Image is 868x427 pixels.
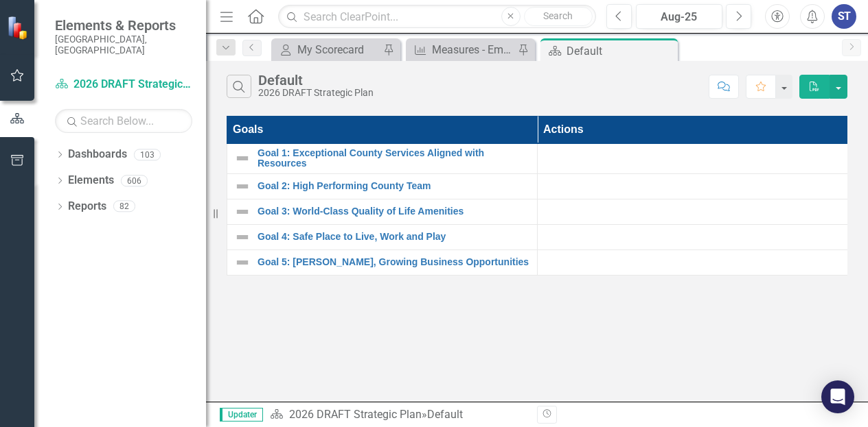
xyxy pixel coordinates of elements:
[567,42,674,60] div: Default
[113,201,135,212] div: 82
[832,4,856,29] button: ST
[227,224,538,249] td: Double-Click to Edit Right Click for Context Menu
[543,10,573,21] span: Search
[220,408,263,422] span: Updater
[278,5,596,29] input: Search ClearPoint...
[258,206,530,217] a: Goal 3: World-Class Quality of Life Amenities
[227,249,538,275] td: Double-Click to Edit Right Click for Context Menu
[55,77,192,93] a: 2026 DRAFT Strategic Plan
[234,204,251,220] img: Not Defined
[524,7,593,26] button: Search
[636,4,722,29] button: Aug-25
[134,149,161,160] div: 103
[821,380,854,413] div: Open Intercom Messenger
[275,41,380,58] a: My Scorecard
[68,147,127,162] a: Dashboards
[258,73,374,88] div: Default
[258,148,530,169] a: Goal 1: Exceptional County Services Aligned with Resources
[432,41,514,58] div: Measures - Emergency Management
[641,9,718,25] div: Aug-25
[68,173,114,188] a: Elements
[289,408,422,421] a: 2026 DRAFT Strategic Plan
[55,109,192,133] input: Search Below...
[258,232,530,242] a: Goal 4: Safe Place to Live, Work and Play
[227,143,538,173] td: Double-Click to Edit Right Click for Context Menu
[234,229,251,245] img: Not Defined
[121,175,148,186] div: 606
[234,178,251,195] img: Not Defined
[258,257,530,267] a: Goal 5: [PERSON_NAME], Growing Business Opportunities
[227,173,538,199] td: Double-Click to Edit Right Click for Context Menu
[68,199,106,215] a: Reports
[427,408,463,421] div: Default
[258,181,530,191] a: Goal 2: High Performing County Team
[55,17,192,34] span: Elements & Reports
[270,407,527,423] div: »
[258,88,374,98] div: 2026 DRAFT Strategic Plan
[234,150,251,167] img: Not Defined
[234,254,251,271] img: Not Defined
[7,16,31,40] img: ClearPoint Strategy
[409,41,514,58] a: Measures - Emergency Management
[227,199,538,224] td: Double-Click to Edit Right Click for Context Menu
[55,34,192,56] small: [GEOGRAPHIC_DATA], [GEOGRAPHIC_DATA]
[297,41,380,58] div: My Scorecard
